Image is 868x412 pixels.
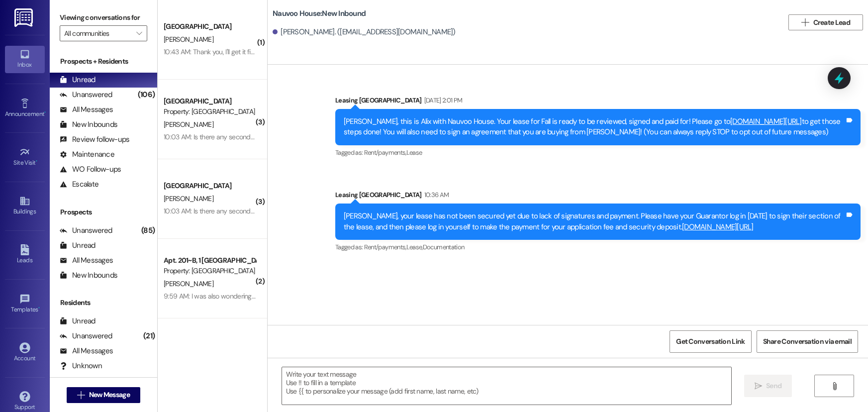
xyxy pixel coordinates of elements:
i:  [77,391,85,399]
a: Buildings [5,193,45,219]
img: ResiDesk Logo [14,8,35,27]
div: Unread [60,75,96,85]
span: Lease , [406,243,423,251]
span: Send [766,381,781,391]
div: Residents [50,298,157,308]
span: Rent/payments , [364,243,406,251]
button: Create Lead [788,14,863,30]
b: Nauvoo House: New Inbound [273,8,366,19]
a: [DOMAIN_NAME][URL] [730,116,802,126]
div: All Messages [60,104,113,115]
div: 10:03 AM: Is there any secondary tag I need to get for my bike so while I'm at work or school dur... [164,206,601,215]
div: Maintenance [60,149,114,160]
div: [DATE] 2:01 PM [422,95,463,105]
div: Property: [GEOGRAPHIC_DATA] [164,266,256,276]
div: [GEOGRAPHIC_DATA] [164,21,256,32]
div: [GEOGRAPHIC_DATA] [164,96,256,106]
div: Leasing [GEOGRAPHIC_DATA] [335,95,861,109]
div: 10:03 AM: Is there any secondary tag I need to get for my bike so while I'm at work or school dur... [164,132,601,141]
span: [PERSON_NAME] [164,35,213,44]
span: Lease [406,148,422,157]
div: Apt. 201~B, 1 [GEOGRAPHIC_DATA] [164,255,256,266]
span: Get Conversation Link [676,336,745,347]
button: Send [744,375,792,397]
span: Share Conversation via email [763,336,852,347]
button: Share Conversation via email [757,330,858,353]
div: (106) [135,87,157,103]
div: New Inbounds [60,119,117,130]
a: Account [5,339,45,366]
div: (85) [139,223,157,238]
span: Create Lead [813,17,850,28]
div: Review follow-ups [60,134,129,145]
i:  [136,29,142,37]
a: Leads [5,241,45,268]
div: Unanswered [60,90,112,100]
div: Unread [60,240,96,251]
div: [PERSON_NAME], your lease has not been secured yet due to lack of signatures and payment. Please ... [344,211,845,232]
input: All communities [64,25,131,41]
div: [GEOGRAPHIC_DATA] [164,340,256,350]
label: Viewing conversations for [60,10,147,25]
a: Inbox [5,46,45,73]
div: Unknown [60,361,102,371]
div: 10:36 AM [422,190,449,200]
div: Unanswered [60,225,112,236]
a: [DOMAIN_NAME][URL] [682,222,754,232]
div: Leasing [GEOGRAPHIC_DATA] [335,190,861,204]
span: • [38,305,40,311]
div: 9:59 AM: I was also wondering if there was parking for motorcycles somewhere? [164,292,395,301]
div: Unanswered [60,331,112,341]
i:  [801,18,809,26]
i:  [755,382,762,390]
div: New Inbounds [60,270,117,281]
span: Rent/payments , [364,148,406,157]
div: (21) [141,328,157,344]
button: New Message [67,387,140,403]
div: Escalate [60,179,98,190]
span: Documentation [423,243,465,251]
div: Property: [GEOGRAPHIC_DATA] [164,106,256,117]
div: WO Follow-ups [60,164,121,175]
span: • [36,158,37,165]
div: Tagged as: [335,240,861,254]
a: Templates • [5,291,45,317]
div: Prospects + Residents [50,56,157,67]
span: [PERSON_NAME] [164,279,213,288]
span: [PERSON_NAME] [164,194,213,203]
div: All Messages [60,346,113,356]
button: Get Conversation Link [670,330,751,353]
div: All Messages [60,255,113,266]
div: Prospects [50,207,157,217]
div: [PERSON_NAME], this is Alix with Nauvoo House. Your lease for Fall is ready to be reviewed, signe... [344,116,845,138]
a: Site Visit • [5,144,45,171]
div: [GEOGRAPHIC_DATA] [164,181,256,191]
div: Tagged as: [335,145,861,160]
div: 10:43 AM: Thank you, I'll get it figured out. [164,47,280,56]
span: New Message [89,390,130,400]
span: [PERSON_NAME] [164,120,213,129]
i:  [831,382,838,390]
div: [PERSON_NAME]. ([EMAIL_ADDRESS][DOMAIN_NAME]) [273,27,456,37]
span: • [44,109,46,116]
div: Unread [60,316,96,326]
